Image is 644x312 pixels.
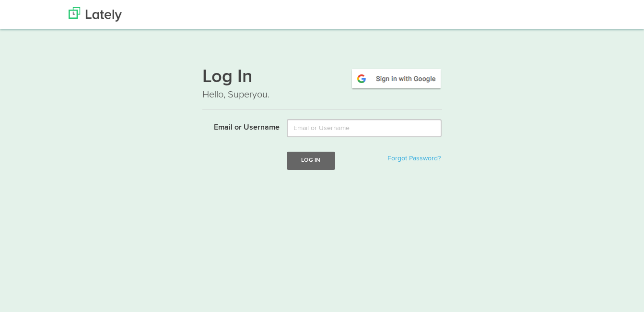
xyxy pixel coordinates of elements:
input: Email or Username [287,119,442,137]
a: Forgot Password? [387,155,441,162]
img: google-signin.png [351,68,442,90]
h1: Log In [202,68,442,88]
img: Lately [69,7,122,22]
button: Log In [287,152,335,169]
label: Email or Username [195,119,280,133]
p: Hello, Superyou. [202,88,442,102]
